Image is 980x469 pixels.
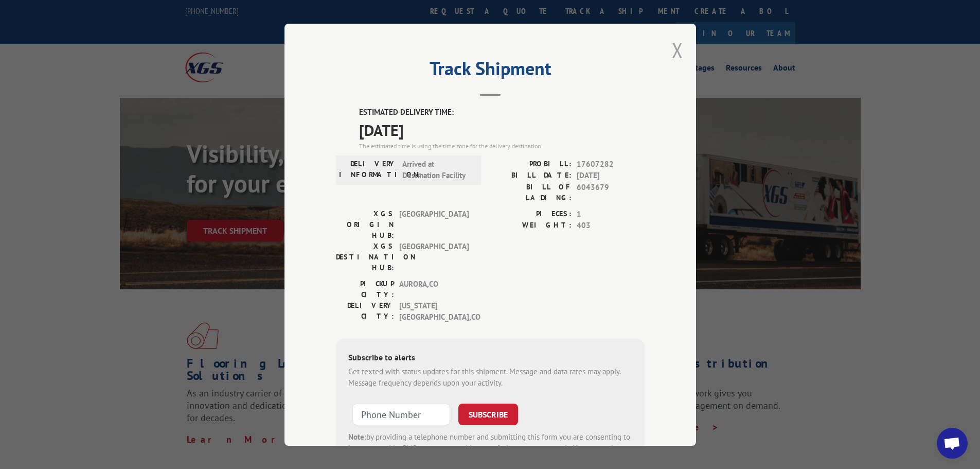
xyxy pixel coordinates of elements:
strong: Note: [348,431,366,441]
label: ESTIMATED DELIVERY TIME: [359,107,645,118]
label: PROBILL: [490,158,572,170]
div: Subscribe to alerts [348,351,632,366]
span: [DATE] [359,118,645,141]
button: Close modal [672,37,683,64]
input: Phone Number [352,403,450,425]
label: XGS ORIGIN HUB: [336,208,394,240]
button: SUBSCRIBE [458,403,518,425]
label: DELIVERY CITY: [336,300,394,323]
span: 1 [577,208,645,220]
label: WEIGHT: [490,220,572,232]
span: AURORA , CO [399,278,469,300]
label: XGS DESTINATION HUB: [336,240,394,273]
span: [US_STATE][GEOGRAPHIC_DATA] , CO [399,300,469,323]
label: PIECES: [490,208,572,220]
label: DELIVERY INFORMATION: [339,158,397,181]
div: Open chat [937,428,968,459]
label: BILL OF LADING: [490,181,572,203]
div: Get texted with status updates for this shipment. Message and data rates may apply. Message frequ... [348,366,632,389]
span: 17607282 [577,158,645,170]
label: BILL DATE: [490,170,572,182]
span: [DATE] [577,170,645,182]
div: by providing a telephone number and submitting this form you are consenting to be contacted by SM... [348,431,632,466]
span: 403 [577,220,645,232]
div: The estimated time is using the time zone for the delivery destination. [359,141,645,150]
span: 6043679 [577,181,645,203]
span: [GEOGRAPHIC_DATA] [399,240,469,273]
h2: Track Shipment [336,61,645,81]
span: [GEOGRAPHIC_DATA] [399,208,469,240]
span: Arrived at Destination Facility [402,158,472,181]
label: PICKUP CITY: [336,278,394,300]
